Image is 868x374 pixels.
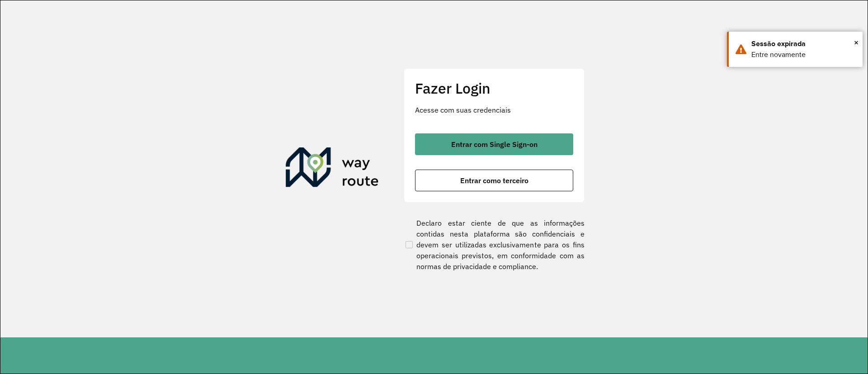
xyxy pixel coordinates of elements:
span: × [854,36,859,49]
h2: Fazer Login [415,80,573,97]
p: Acesse com suas credenciais [415,104,573,115]
div: Sessão expirada [751,38,856,49]
img: Roteirizador AmbevTech [286,147,379,191]
span: Entrar com Single Sign-on [451,141,538,148]
span: Entrar como terceiro [460,177,528,184]
button: button [415,170,573,191]
label: Declaro estar ciente de que as informações contidas nesta plataforma são confidenciais e devem se... [404,218,585,272]
div: Entre novamente [751,49,856,60]
button: Close [854,36,859,49]
button: button [415,133,573,155]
